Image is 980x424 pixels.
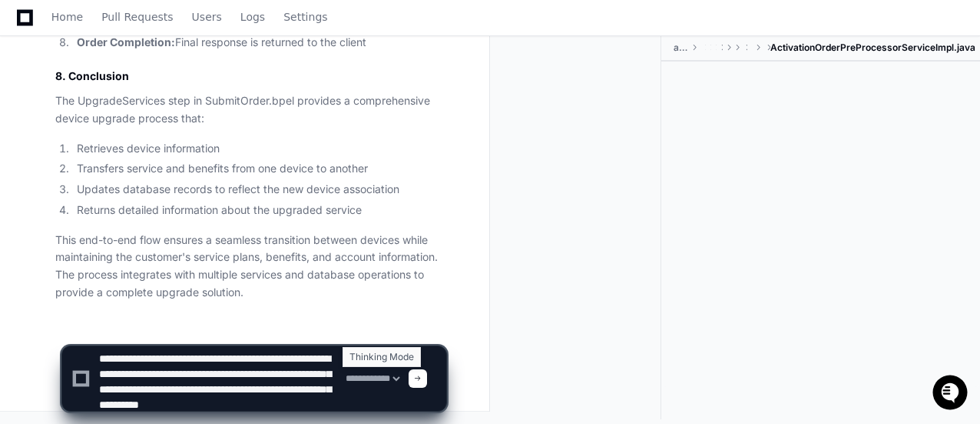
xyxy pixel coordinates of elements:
li: Final response is returned to the client [72,34,446,52]
div: Thinking Mode [343,347,421,367]
span: ActivationOrderPreProcessorServiceImpl.java [770,42,975,54]
div: Welcome [15,62,280,86]
img: 1736555170064-99ba0984-63c1-480f-8ee9-699278ef63ed [15,115,43,142]
li: Retrieves device information [72,140,446,158]
p: This end-to-end flow ensures a seamless transition between devices while maintaining the customer... [55,232,446,302]
span: activation-order-pre-processor [674,42,688,54]
h2: 8. Conclusion [55,68,446,84]
a: Powered byPylon [108,161,186,173]
img: PlayerZero [15,15,46,46]
span: Settings [283,12,327,22]
p: The UpgradeServices step in SubmitOrder.bpel provides a comprehensive device upgrade process that: [55,92,446,128]
span: Home [51,12,83,22]
div: Start new chat [52,115,252,130]
span: Pull Requests [101,12,173,22]
strong: Order Completion: [77,35,175,48]
button: Start new chat [261,119,280,138]
iframe: Open customer support [931,373,972,415]
li: Transfers service and benefits from one device to another [72,160,446,178]
li: Returns detailed information about the upgraded service [72,202,446,219]
span: Logs [240,12,265,22]
div: We're offline, we'll be back soon [52,130,200,142]
li: Updates database records to reflect the new device association [72,181,446,199]
span: Users [192,12,222,22]
span: Pylon [153,162,186,173]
